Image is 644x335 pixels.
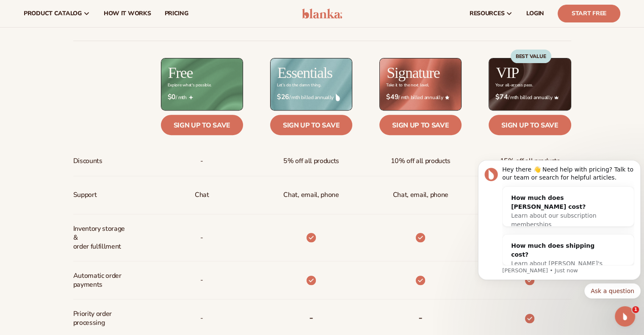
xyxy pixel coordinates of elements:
span: Discounts [73,153,102,169]
button: Help [113,257,169,291]
a: Sign up to save [489,115,571,135]
div: What is [PERSON_NAME]?Learn how to start a private label beauty line with [PERSON_NAME] [9,188,160,229]
span: 5% off all products [283,153,339,169]
div: Take it to the next level. [386,83,429,88]
iframe: Intercom notifications message [475,132,644,312]
div: Getting Started [17,143,142,152]
span: LOGIN [526,10,544,17]
div: BEST VALUE [511,50,551,63]
span: - [200,153,203,169]
div: Explore what's possible. [168,83,211,88]
span: - [200,310,203,326]
h2: Essentials [277,65,332,80]
span: resources [470,10,504,17]
a: Sign up to save [161,115,243,135]
div: We'll be back online in 2 hours [17,116,141,125]
a: Start Free [558,5,620,22]
h2: VIP [496,65,519,80]
img: Essentials_BG_9050f826-5aa9-47d9-a362-757b82c62641.jpg [271,58,352,110]
span: Chat, email, phone [393,187,448,203]
div: What is [PERSON_NAME]? [17,195,152,204]
div: Send us a messageWe'll be back online in 2 hours [8,100,161,132]
img: Free_Icon_bb6e7c7e-73f8-44bd-8ed0-223ea0fc522e.png [189,95,193,100]
span: / mth [168,93,236,101]
div: Close [146,14,161,29]
b: - [418,311,423,324]
img: logo [17,16,34,30]
p: Hi there 👋 [17,60,152,75]
img: Profile image for Ally [99,14,116,30]
img: Profile image for Andie [115,14,132,30]
span: 10% off all products [390,153,451,169]
div: Let’s do the damn thing. [277,83,321,88]
h2: Free [168,65,193,80]
img: drop.png [336,94,340,101]
img: logo [302,8,342,19]
span: How It Works [104,10,151,17]
span: Learn how to start a private label beauty line with [PERSON_NAME] [17,205,151,221]
div: How to start an ecommerce beauty brand in [DATE] [17,159,142,177]
a: Getting Started [12,140,157,155]
a: Sign up to save [379,115,462,135]
p: Chat [195,187,209,203]
button: Messages [56,257,113,291]
img: free_bg.png [161,58,243,110]
span: / mth billed annually [277,93,345,101]
h2: Signature [387,65,439,80]
span: pricing [164,10,188,17]
strong: $49 [386,93,398,101]
span: Inventory storage & order fulfillment [73,221,130,254]
span: / mth billed annually [495,93,564,101]
img: Signature_BG_eeb718c8-65ac-49e3-a4e5-327c6aa73146.jpg [380,58,461,110]
a: Sign up to save [270,115,352,135]
p: How can we help? [17,75,152,89]
span: Support [73,187,97,203]
div: Send us a message [17,107,141,116]
span: Home [19,278,38,284]
span: Automatic order payments [73,268,130,293]
p: - [200,230,203,246]
strong: $0 [168,93,176,101]
img: Star_6.png [445,95,449,99]
img: Profile image for Rochelle [83,14,100,30]
a: How to start an ecommerce beauty brand in [DATE] [12,155,157,180]
span: Messages [70,278,100,284]
span: Priority order processing [73,306,130,331]
img: VIP_BG_199964bd-3653-43bc-8a67-789d2d7717b9.jpg [489,58,570,110]
span: - [200,272,203,288]
strong: $26 [277,93,289,101]
img: Crown_2d87c031-1b5a-4345-8312-a4356ddcde98.png [554,95,558,100]
span: Help [134,278,148,284]
iframe: Intercom live chat [615,306,635,327]
span: / mth billed annually [386,93,455,101]
div: Your all-access pass. [495,83,533,88]
b: - [309,311,313,324]
span: product catalog [24,10,82,17]
span: 1 [632,306,639,313]
p: Chat, email, phone [283,187,339,203]
strong: $74 [495,93,508,101]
